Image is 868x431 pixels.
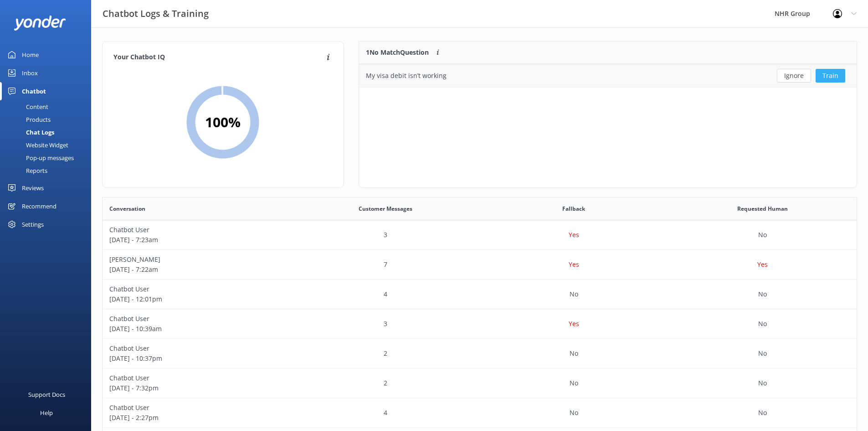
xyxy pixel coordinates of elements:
[384,289,387,299] p: 4
[109,403,284,413] p: Chatbot User
[758,348,767,358] p: No
[109,314,284,324] p: Chatbot User
[22,46,39,64] div: Home
[109,235,284,245] p: [DATE] - 7:23am
[5,113,51,126] div: Products
[5,151,74,164] div: Pop-up messages
[103,280,857,309] div: row
[103,6,209,21] h3: Chatbot Logs & Training
[103,369,857,398] div: row
[5,139,91,151] a: Website Widget
[384,260,387,270] p: 7
[22,197,56,215] div: Recommend
[109,324,284,334] p: [DATE] - 10:39am
[570,378,578,388] p: No
[5,126,54,139] div: Chat Logs
[103,220,857,250] div: row
[113,52,324,62] h4: Your Chatbot IQ
[5,151,91,164] a: Pop-up messages
[758,289,767,299] p: No
[384,408,387,418] p: 4
[22,179,44,197] div: Reviews
[5,113,91,126] a: Products
[366,47,429,57] p: 1 No Match Question
[570,289,578,299] p: No
[816,69,845,83] button: Train
[109,383,284,393] p: [DATE] - 7:32pm
[109,353,284,363] p: [DATE] - 10:37pm
[737,204,788,213] span: Requested Human
[366,71,447,81] div: My visa debit isn’t working
[359,204,412,213] span: Customer Messages
[359,64,857,87] div: grid
[757,260,768,270] p: Yes
[103,250,857,280] div: row
[569,230,579,240] p: Yes
[777,69,811,83] button: Ignore
[359,64,857,87] div: row
[103,398,857,428] div: row
[5,126,91,139] a: Chat Logs
[5,164,47,177] div: Reports
[109,294,284,304] p: [DATE] - 12:01pm
[40,404,53,422] div: Help
[205,111,241,133] h2: 100 %
[5,100,91,113] a: Content
[109,343,284,353] p: Chatbot User
[109,284,284,294] p: Chatbot User
[569,319,579,329] p: Yes
[758,408,767,418] p: No
[22,215,44,234] div: Settings
[5,100,48,113] div: Content
[758,319,767,329] p: No
[384,319,387,329] p: 3
[562,204,585,213] span: Fallback
[103,339,857,369] div: row
[384,348,387,358] p: 2
[109,373,284,383] p: Chatbot User
[28,385,65,404] div: Support Docs
[22,64,38,82] div: Inbox
[384,378,387,388] p: 2
[5,139,68,151] div: Website Widget
[758,378,767,388] p: No
[103,309,857,339] div: row
[758,230,767,240] p: No
[569,260,579,270] p: Yes
[109,204,145,213] span: Conversation
[109,225,284,235] p: Chatbot User
[109,254,284,265] p: [PERSON_NAME]
[109,413,284,423] p: [DATE] - 2:27pm
[570,408,578,418] p: No
[14,16,66,31] img: yonder-white-logo.png
[570,348,578,358] p: No
[384,230,387,240] p: 3
[22,82,46,100] div: Chatbot
[109,265,284,275] p: [DATE] - 7:22am
[5,164,91,177] a: Reports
